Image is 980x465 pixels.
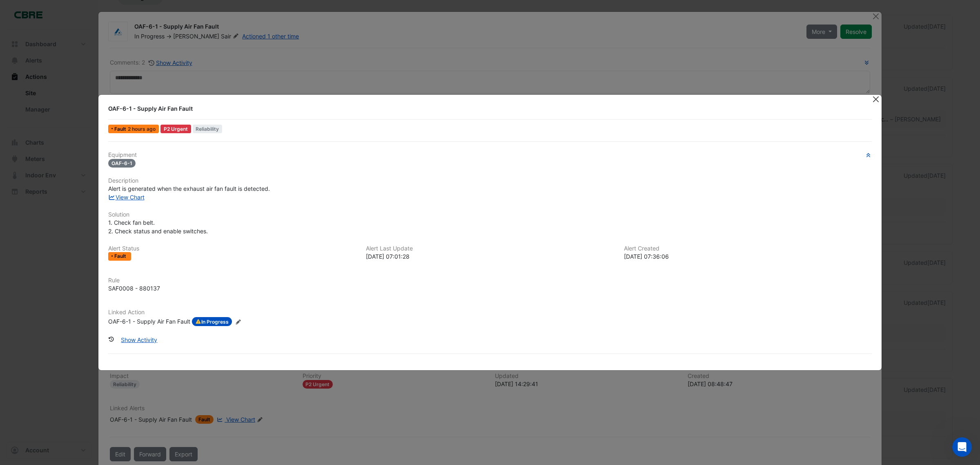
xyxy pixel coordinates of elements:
[624,245,872,252] h6: Alert Created
[114,254,128,259] span: Fault
[108,277,872,284] h6: Rule
[116,333,163,347] button: Show Activity
[128,126,156,132] span: Fri 10-Oct-2025 07:01 AEDT
[952,437,972,457] iframe: Intercom live chat
[108,152,872,159] h6: Equipment
[366,252,614,261] div: [DATE] 07:01:28
[108,219,208,235] span: 1. Check fan belt. 2. Check status and enable switches.
[108,105,862,113] div: OAF-6-1 - Supply Air Fan Fault
[108,177,872,184] h6: Description
[871,95,880,103] button: Close
[108,194,145,201] a: View Chart
[108,159,136,168] span: OAF-6-1
[624,252,872,261] div: [DATE] 07:36:06
[193,125,223,133] span: Reliability
[114,127,128,132] span: Fault
[192,317,232,326] span: In Progress
[108,185,270,192] span: Alert is generated when the exhaust air fan fault is detected.
[108,284,160,293] div: SAF0008 - 880137
[366,245,614,252] h6: Alert Last Update
[108,245,356,252] h6: Alert Status
[108,317,190,326] div: OAF-6-1 - Supply Air Fan Fault
[108,211,872,218] h6: Solution
[235,319,241,325] fa-icon: Edit Linked Action
[108,309,872,316] h6: Linked Action
[160,125,191,133] div: P2 Urgent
